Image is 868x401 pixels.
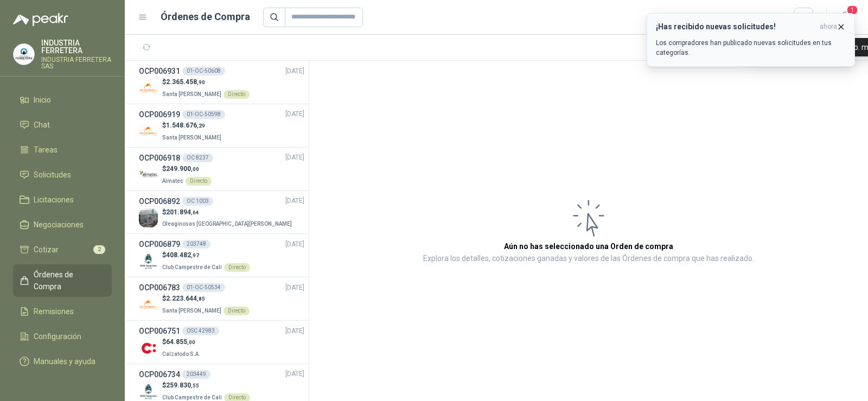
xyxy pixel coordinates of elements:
[139,195,304,230] a: OCP006892OC 1003[DATE] Company Logo$201.894,64Oleaginosas [GEOGRAPHIC_DATA][PERSON_NAME]
[182,240,210,249] div: 203748
[13,214,112,235] a: Negociaciones
[13,164,112,185] a: Solicitudes
[162,337,202,347] p: $
[13,239,112,260] a: Cotizar2
[820,22,837,31] span: ahora
[162,308,221,314] span: Santa [PERSON_NAME]
[186,177,212,186] div: Directo
[41,39,112,54] p: INDUSTRIA FERRETERA
[139,122,158,141] img: Company Logo
[182,197,213,206] div: OC 1003
[166,381,199,389] span: 259.830
[139,238,180,250] h3: OCP006879
[162,264,222,270] span: Club Campestre de Cali
[13,264,112,297] a: Órdenes de Compra
[139,382,158,401] img: Company Logo
[285,196,304,206] span: [DATE]
[139,152,304,186] a: OCP006918OC 8237[DATE] Company Logo$249.900,00AlmatecDirecto
[162,135,221,141] span: Santa [PERSON_NAME]
[835,8,855,27] button: 1
[182,327,219,335] div: OSC 42983
[139,325,180,337] h3: OCP006751
[162,120,224,131] p: $
[182,154,213,162] div: OC 8237
[162,164,212,174] p: $
[197,296,205,302] span: ,85
[139,208,158,227] img: Company Logo
[34,355,95,367] span: Manuales y ayuda
[224,90,250,99] div: Directo
[13,13,68,26] img: Logo peakr
[139,79,158,98] img: Company Logo
[93,245,105,254] span: 2
[13,114,112,135] a: Chat
[846,5,858,15] span: 1
[139,238,304,272] a: OCP006879203748[DATE] Company Logo$408.482,97Club Campestre de CaliDirecto
[191,166,199,172] span: ,00
[34,269,101,292] span: Órdenes de Compra
[191,209,199,215] span: ,64
[187,339,195,345] span: ,00
[162,221,292,227] span: Oleaginosas [GEOGRAPHIC_DATA][PERSON_NAME]
[197,79,205,85] span: ,90
[14,44,34,65] img: Company Logo
[41,56,112,69] p: INDUSTRIA FERRETERA SAS
[139,152,180,164] h3: OCP006918
[139,65,180,77] h3: OCP006931
[191,252,199,258] span: ,97
[162,380,250,391] p: $
[224,263,250,272] div: Directo
[162,91,221,97] span: Santa [PERSON_NAME]
[656,22,815,31] h3: ¡Has recibido nuevas solicitudes!
[224,307,250,315] div: Directo
[197,123,205,129] span: ,29
[162,351,200,357] span: Calzatodo S.A.
[166,295,205,302] span: 2.223.644
[656,38,846,58] p: Los compradores han publicado nuevas solicitudes en tus categorías.
[139,252,158,271] img: Company Logo
[285,369,304,379] span: [DATE]
[162,207,294,218] p: $
[34,330,81,342] span: Configuración
[166,338,195,346] span: 64.855
[13,351,112,372] a: Manuales y ayuda
[285,239,304,250] span: [DATE]
[139,109,180,120] h3: OCP006919
[13,139,112,160] a: Tareas
[285,66,304,77] span: [DATE]
[162,250,250,260] p: $
[34,119,50,131] span: Chat
[139,65,304,99] a: OCP00693101-OC-50608[DATE] Company Logo$2.365.458,90Santa [PERSON_NAME]Directo
[182,283,225,292] div: 01-OC-50534
[166,208,199,216] span: 201.894
[139,109,304,143] a: OCP00691901-OC-50598[DATE] Company Logo$1.548.676,29Santa [PERSON_NAME]
[285,326,304,336] span: [DATE]
[162,178,183,184] span: Almatec
[13,301,112,322] a: Remisiones
[34,244,59,256] span: Cotizar
[13,326,112,347] a: Configuración
[166,165,199,173] span: 249.900
[34,194,74,206] span: Licitaciones
[139,368,180,380] h3: OCP006734
[139,166,158,184] img: Company Logo
[285,109,304,119] span: [DATE]
[139,325,304,359] a: OCP006751OSC 42983[DATE] Company Logo$64.855,00Calzatodo S.A.
[13,189,112,210] a: Licitaciones
[182,370,210,379] div: 203449
[166,122,205,129] span: 1.548.676
[423,252,754,265] p: Explora los detalles, cotizaciones ganadas y valores de las Órdenes de compra que has realizado.
[34,144,58,156] span: Tareas
[34,219,84,231] span: Negociaciones
[191,383,199,389] span: ,55
[34,169,71,181] span: Solicitudes
[162,294,250,304] p: $
[182,110,225,119] div: 01-OC-50598
[34,94,51,106] span: Inicio
[139,195,180,207] h3: OCP006892
[13,90,112,110] a: Inicio
[162,394,222,400] span: Club Campestre de Cali
[162,77,250,87] p: $
[166,251,199,259] span: 408.482
[139,282,180,294] h3: OCP006783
